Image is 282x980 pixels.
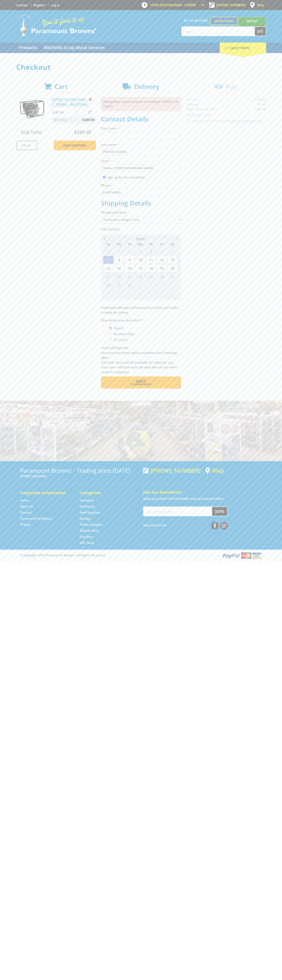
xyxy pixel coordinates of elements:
span: 30 [125,281,135,289]
a: Go to the Steel Supplies page [80,510,100,515]
span: 22 [114,273,124,281]
span: Set your store [181,17,210,24]
a: Go to the Timber Supplies page [80,522,103,527]
label: Phone [101,183,181,188]
h2: Contact Details [101,115,181,123]
span: We [135,242,146,247]
input: Please enter your email address. [101,164,181,172]
h2: Shipping Details [101,199,181,207]
span: Confirm order [110,383,172,386]
p: Keep up to date with the latest news and special offers. [143,496,262,501]
span: 15 [114,264,124,272]
span: 14 [103,264,113,272]
span: 28 [103,281,113,289]
button: Join [212,507,227,516]
h5: Join our Newsletter [143,489,262,495]
a: Go to the registration page [33,3,45,7]
a: Go to the Gift Cards page [80,541,94,545]
span: 9 [125,256,135,264]
a: Go to the Terms and Conditions page [20,516,52,521]
div: [PHONE_NUMBER] [143,467,201,474]
span: Delivery [134,82,159,91]
input: Your email address [144,507,212,516]
a: PETROL VOLUME PUMP - 2" (50MM) - INDUSTRIAL [52,97,88,106]
a: Go to the Privacy page [20,522,30,527]
span: Th [146,242,156,247]
label: Email [101,158,181,163]
em: Paramount Browns will contact you when your order is ready for pickup [101,305,178,314]
div: ® Copyright 2025 Paramount Browns'. All Rights Reserved. [16,552,266,559]
span: 31 [103,247,113,255]
img: Paramount Browns' [16,14,97,36]
a: Go to the Hardware page [80,498,94,503]
span: 7 [103,256,113,264]
span: 25 [146,273,156,281]
span: 29 [114,281,124,289]
p: Pickup Date needs to be on or between [DATE] and [DATE] [101,97,181,111]
span: Tu [125,242,135,247]
label: Shipping Method [101,210,181,215]
label: Myself [112,325,125,332]
span: $289.00 [82,117,94,123]
p: Item total: [52,117,96,123]
span: 6 [114,290,124,298]
span: 17 [135,264,146,272]
label: Pick Up Date [101,227,181,231]
p: [STREET_ADDRESS] [20,474,139,479]
input: Please enter your first name. [101,132,181,139]
span: 18 [146,264,156,272]
label: A Courier [112,336,129,343]
a: Go to the Wheelie Bins page [80,529,99,533]
a: Go to the About Us page [20,504,33,509]
span: 24 [135,273,146,281]
span: 6 [167,247,178,255]
label: Last name [101,142,181,147]
input: Please select who will pick up the order. [109,333,112,335]
span: 7 [125,290,135,298]
a: Go to the Machinery page [80,504,95,509]
em: Photo ID Required. Non-preorder items will be available after 5 working days Pre-order items will... [101,346,177,374]
a: View a map of Gepps Cross location [205,467,224,474]
img: PETROL VOLUME PUMP - 2" (50MM) - INDUSTRIAL [20,97,44,121]
input: Please enter your telephone number. [101,189,181,196]
span: 4 [167,281,178,289]
span: 8:00am - 5:00pm [170,3,196,7]
a: Go to the Products page [16,43,40,53]
span: 21 [103,273,113,281]
img: PayPal, Mastercard, Visa accepted [222,552,262,559]
a: Go to the BROWNS Scrap Metal Services page [41,43,108,53]
a: Go to the Home page [20,498,29,503]
a: Go to the Contact page [20,510,32,515]
span: 3 [135,247,146,255]
a: Log in [51,3,60,7]
span: 20 [167,264,178,272]
h5: Categories [80,490,131,496]
a: Go to the Skip Bins page [80,535,93,539]
div: Cart [220,43,266,53]
a: Go to the Storage page [80,516,91,521]
button: Next Confirm order [101,376,181,389]
span: 12 [157,256,167,264]
span: 26 [157,273,167,281]
span: Mo [114,242,124,247]
span: 10 [135,256,146,264]
input: Search [182,27,255,36]
a: Gepps Cross [210,17,238,25]
span: 8 [135,290,146,298]
span: Cart [55,82,68,91]
span: 5 [157,247,167,255]
span: OPEN [DATE] [150,3,196,7]
span: $289.00 [74,129,91,135]
span: Next [136,378,146,384]
button: Go [255,27,266,36]
span: 8 [114,256,124,264]
span: 11 [146,256,156,264]
span: 16 [125,264,135,272]
span: 1 [114,247,124,255]
span: 2 [146,281,156,289]
span: 13 [167,256,178,264]
label: Sign up for the newsletter [107,175,145,179]
div: Stay Connected [143,520,228,530]
select: Please select a shipping method. [101,216,181,223]
h3: Paramount Browns' - Trading since [DATE] [20,467,139,474]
